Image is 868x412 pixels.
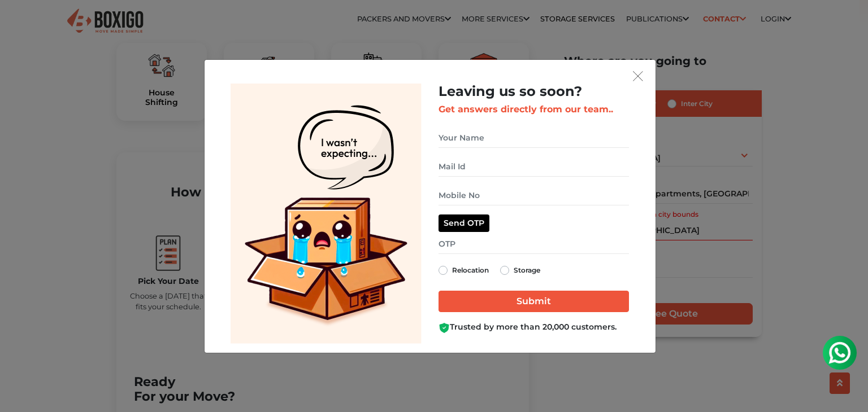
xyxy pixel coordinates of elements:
[439,157,629,177] input: Mail Id
[11,11,34,34] img: whatsapp-icon.svg
[439,234,629,254] input: OTP
[439,128,629,148] input: Your Name
[633,71,643,81] img: exit
[439,214,489,232] button: Send OTP
[439,321,629,333] div: Trusted by more than 20,000 customers.
[439,104,629,115] h3: Get answers directly from our team..
[439,322,450,334] img: Boxigo Customer Shield
[439,186,629,205] input: Mobile No
[439,84,629,100] h2: Leaving us so soon?
[439,291,629,312] input: Submit
[514,264,540,277] label: Storage
[452,264,489,277] label: Relocation
[231,84,422,344] img: Lead Welcome Image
